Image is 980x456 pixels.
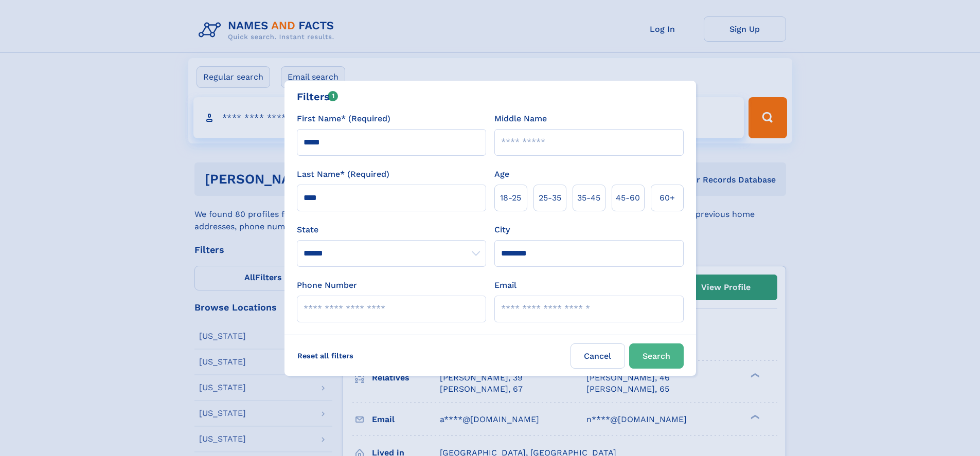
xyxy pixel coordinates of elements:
[494,224,510,236] label: City
[297,224,486,236] label: State
[297,113,390,125] label: First Name* (Required)
[297,279,357,291] label: Phone Number
[500,192,521,204] span: 18‑25
[494,279,516,291] label: Email
[539,192,561,204] span: 25‑35
[629,343,684,369] button: Search
[571,343,625,369] label: Cancel
[297,168,389,180] label: Last Name* (Required)
[494,113,547,125] label: Middle Name
[577,192,600,204] span: 35‑45
[616,192,640,204] span: 45‑60
[494,168,509,180] label: Age
[291,343,360,368] label: Reset all filters
[660,192,675,204] span: 60+
[297,89,338,104] div: Filters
